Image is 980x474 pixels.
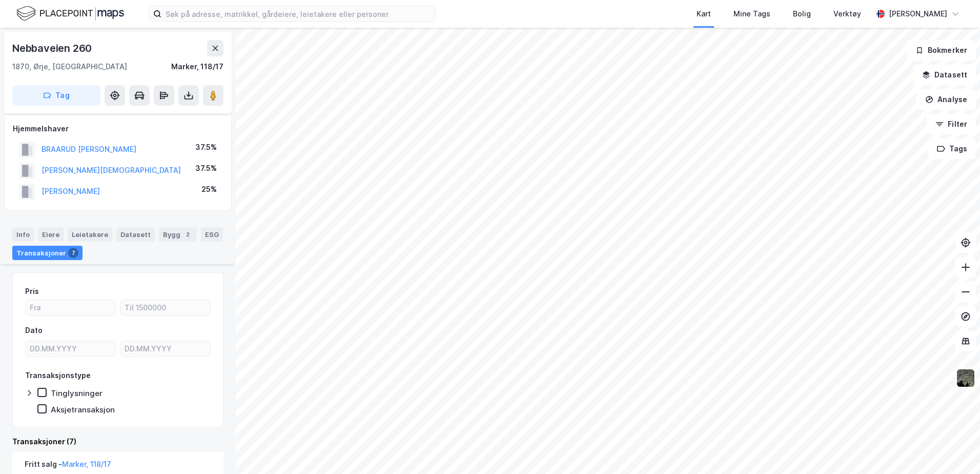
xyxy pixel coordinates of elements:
div: Transaksjoner (7) [12,436,223,448]
button: Tag [12,85,100,106]
div: 37.5% [195,162,217,174]
div: Bygg [159,227,197,242]
div: Hjemmelshaver [13,123,223,135]
div: 37.5% [195,141,217,153]
button: Analyse [916,89,976,110]
input: Fra [26,300,115,315]
div: 1870, Ørje, [GEOGRAPHIC_DATA] [12,61,127,73]
div: 7 [68,248,78,258]
div: Kart [697,8,711,20]
div: 2 [182,229,193,240]
div: Kontrollprogram for chat [929,425,980,474]
div: Transaksjonstype [25,369,91,382]
input: DD.MM.YYYY [26,341,115,357]
div: Tinglysninger [51,388,103,398]
div: [PERSON_NAME] [889,8,947,20]
div: Nebbaveien 260 [12,40,94,56]
iframe: Chat Widget [929,425,980,474]
button: Filter [927,114,976,134]
button: Datasett [913,65,976,85]
input: Til 1500000 [120,300,210,315]
div: Leietakere [68,227,112,242]
div: Datasett [116,227,155,242]
div: 25% [201,183,217,195]
div: Marker, 118/17 [171,61,223,73]
input: Søk på adresse, matrikkel, gårdeiere, leietakere eller personer [161,6,435,22]
img: 9k= [956,368,975,388]
div: ESG [201,227,223,242]
div: Pris [25,285,39,298]
div: Bolig [793,8,811,20]
a: Marker, 118/17 [62,460,111,468]
div: Info [12,227,34,242]
div: Transaksjoner [12,246,83,260]
button: Tags [928,139,976,159]
img: logo.f888ab2527a4732fd821a326f86c7f29.svg [16,5,124,23]
input: DD.MM.YYYY [120,341,210,357]
div: Eiere [38,227,64,242]
button: Bokmerker [907,40,976,61]
div: Aksjetransaksjon [51,405,115,414]
div: Dato [25,324,43,337]
div: Verktøy [833,8,861,20]
div: Mine Tags [733,8,770,20]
